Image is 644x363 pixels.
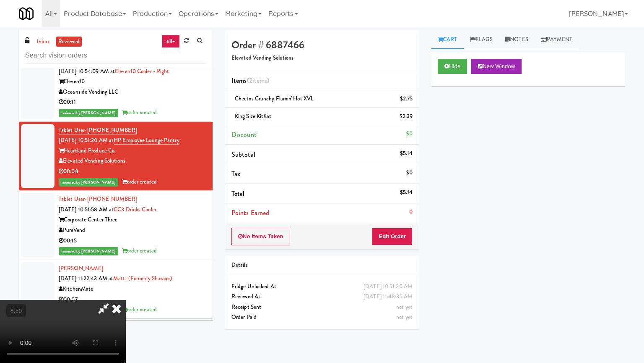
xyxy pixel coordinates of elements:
div: $2.75 [400,94,413,104]
a: Eleven10 Cooler - Right [115,67,169,75]
div: Receipt Sent [231,302,413,313]
div: Oceanside Vending LLC [59,87,206,97]
a: Mattr (formerly Shawcor) [113,274,172,282]
div: $0 [406,168,413,178]
span: Points Earned [231,208,269,218]
span: not yet [396,313,413,321]
a: reviewed [56,37,82,47]
div: 00:15 [59,236,206,246]
input: Search vision orders [25,48,206,63]
button: No Items Taken [231,228,290,245]
div: $5.14 [400,187,413,198]
div: Corporate Center Three [59,215,206,225]
button: Edit Order [372,228,413,245]
span: Cheetos Crunchy Flamin' Hot XVL [235,95,314,103]
a: Flags [464,30,499,49]
a: [PERSON_NAME] [59,264,103,272]
div: Details [231,260,413,271]
li: Tablet User· [PHONE_NUMBER][DATE] 10:54:09 AM atEleven10 Cooler - RightEleven10Oceanside Vending ... [19,53,213,122]
h5: Elevated Vending Solutions [231,55,413,61]
div: KitchenMate [59,284,206,295]
span: [DATE] 10:51:20 AM at [59,136,114,144]
span: · [PHONE_NUMBER] [85,195,137,203]
div: Fridge Unlocked At [231,281,413,292]
span: order created [122,247,157,255]
div: 0 [409,207,413,217]
span: order created [122,178,157,186]
div: [DATE] 10:51:20 AM [364,281,413,292]
button: Hide [438,59,467,74]
span: · [PHONE_NUMBER] [85,126,137,134]
a: Tablet User· [PHONE_NUMBER] [59,126,137,134]
li: Tablet User· [PHONE_NUMBER][DATE] 10:51:20 AM atHP Employee Lounge PantryHeartland Produce Co.Ele... [19,122,213,191]
span: King Size KitKat [235,112,272,120]
a: CC3 Drinks Cooler [114,205,156,213]
img: Micromart [19,6,34,21]
a: all [162,34,179,48]
button: New Window [471,59,522,74]
span: Subtotal [231,150,255,159]
div: $5.14 [400,148,413,159]
span: [DATE] 10:54:09 AM at [59,67,115,75]
a: Payment [535,30,579,49]
div: Reviewed At [231,292,413,302]
div: 00:08 [59,166,206,177]
li: [PERSON_NAME][DATE] 11:22:43 AM atMattr (formerly Shawcor)KitchenMate00:07reviewed by [PERSON_NAM... [19,260,213,319]
a: Cart [431,30,464,49]
a: Tablet User· [PHONE_NUMBER] [59,195,137,203]
div: PureVend [59,225,206,236]
div: [DATE] 11:48:35 AM [364,292,413,302]
div: $0 [406,129,413,139]
div: Elevated Vending Solutions [59,156,206,166]
span: [DATE] 11:22:43 AM at [59,274,113,282]
a: HP Employee Lounge Pantry [114,136,179,145]
a: Notes [499,30,535,49]
span: (2 ) [247,76,270,85]
span: order created [122,108,157,116]
ng-pluralize: items [252,76,267,85]
span: reviewed by [PERSON_NAME] [59,178,118,187]
span: Total [231,189,245,198]
div: Eleven10 [59,76,206,87]
span: reviewed by [PERSON_NAME] [59,247,118,255]
span: Items [231,76,269,85]
div: Order Paid [231,312,413,323]
span: order created [122,305,157,313]
div: 00:11 [59,97,206,108]
span: [DATE] 10:51:58 AM at [59,205,114,213]
div: Heartland Produce Co. [59,146,206,156]
a: inbox [35,37,52,47]
span: Tax [231,169,240,179]
h4: Order # 6887466 [231,39,413,50]
span: Discount [231,130,257,139]
div: $2.39 [400,111,413,122]
span: reviewed by [PERSON_NAME] [59,109,118,117]
div: 00:07 [59,295,206,305]
span: not yet [396,303,413,311]
li: Tablet User· [PHONE_NUMBER][DATE] 10:51:58 AM atCC3 Drinks CoolerCorporate Center ThreePureVend00... [19,191,213,260]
